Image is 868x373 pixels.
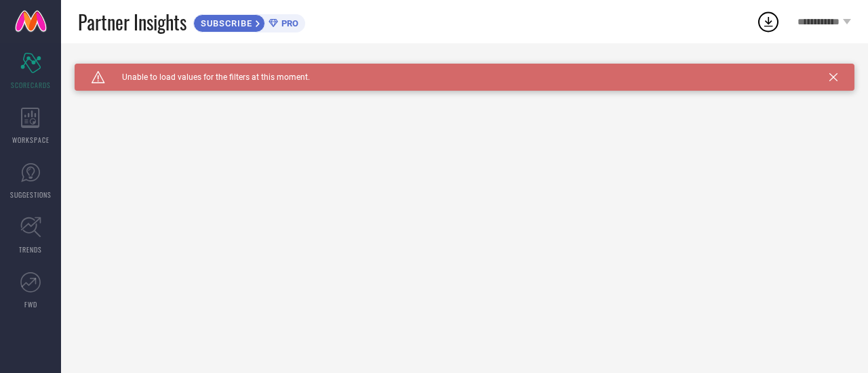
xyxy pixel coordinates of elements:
div: Open download list [756,9,781,34]
span: TRENDS [19,244,42,255]
span: Partner Insights [78,8,186,36]
span: WORKSPACE [12,135,50,145]
a: SUBSCRIBEPRO [193,11,305,32]
div: Unable to load filters at this moment. Please try later. [75,64,854,74]
span: Unable to load values for the filters at this moment. [105,72,310,82]
span: PRO [278,18,298,28]
span: SUGGESTIONS [10,190,52,200]
span: SUBSCRIBE [194,18,256,28]
span: FWD [24,299,37,309]
span: SCORECARDS [11,80,51,90]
